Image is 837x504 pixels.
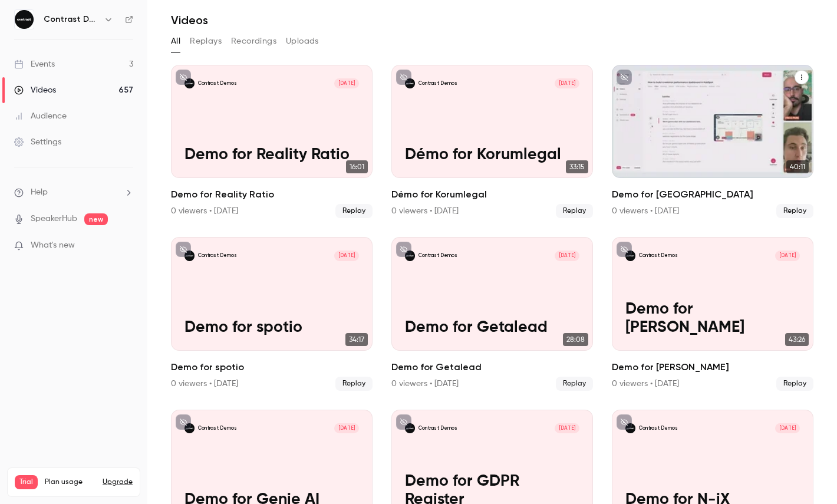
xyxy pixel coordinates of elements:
[14,84,56,96] div: Videos
[345,333,368,346] span: 34:17
[786,160,809,173] span: 40:11
[171,378,238,390] div: 0 viewers • [DATE]
[346,160,368,173] span: 16:01
[176,414,191,430] button: unpublished
[556,204,593,218] span: Replay
[391,378,459,390] div: 0 viewers • [DATE]
[405,319,579,337] p: Demo for Getalead
[14,136,61,148] div: Settings
[31,239,75,252] span: What's new
[612,187,813,202] h2: Demo for [GEOGRAPHIC_DATA]
[612,378,679,390] div: 0 viewers • [DATE]
[617,70,632,85] button: unpublished
[171,205,238,217] div: 0 viewers • [DATE]
[334,423,359,433] span: [DATE]
[639,425,678,432] p: Contrast Demos
[15,475,38,489] span: Trial
[334,78,359,88] span: [DATE]
[31,213,77,225] a: SpeakerHub
[775,251,800,261] span: [DATE]
[171,65,373,218] li: Demo for Reality Ratio
[396,242,411,257] button: unpublished
[84,213,108,225] span: new
[103,477,133,487] button: Upgrade
[391,205,459,217] div: 0 viewers • [DATE]
[556,377,593,391] span: Replay
[44,14,99,25] h6: Contrast Demos
[418,80,457,87] p: Contrast Demos
[15,10,34,29] img: Contrast Demos
[555,78,579,88] span: [DATE]
[14,58,55,70] div: Events
[335,377,373,391] span: Replay
[171,65,373,218] a: Demo for Reality RatioContrast Demos[DATE]Demo for Reality Ratio16:01Demo for Reality Ratio0 view...
[45,477,95,487] span: Plan usage
[617,242,632,257] button: unpublished
[776,204,813,218] span: Replay
[405,146,579,164] p: Démo for Korumlegal
[418,252,457,259] p: Contrast Demos
[198,80,237,87] p: Contrast Demos
[391,65,593,218] li: Démo for Korumlegal
[171,237,373,390] li: Demo for spotio
[171,360,373,374] h2: Demo for spotio
[198,425,237,432] p: Contrast Demos
[286,32,319,51] button: Uploads
[391,65,593,218] a: Démo for KorumlegalContrast Demos[DATE]Démo for Korumlegal33:15Démo for Korumlegal0 viewers • [DA...
[171,32,180,51] button: All
[555,251,579,261] span: [DATE]
[171,187,373,202] h2: Demo for Reality Ratio
[776,377,813,391] span: Replay
[231,32,276,51] button: Recordings
[176,70,191,85] button: unpublished
[171,237,373,390] a: Demo for spotioContrast Demos[DATE]Demo for spotio34:17Demo for spotio0 viewers • [DATE]Replay
[612,65,813,218] a: 40:11Demo for [GEOGRAPHIC_DATA]0 viewers • [DATE]Replay
[555,423,579,433] span: [DATE]
[785,333,809,346] span: 43:26
[639,252,678,259] p: Contrast Demos
[198,252,237,259] p: Contrast Demos
[612,237,813,390] li: Demo for Sellers Dorsey
[775,423,800,433] span: [DATE]
[171,13,208,27] h1: Videos
[176,242,191,257] button: unpublished
[184,319,359,337] p: Demo for spotio
[612,65,813,218] li: Demo for Tecton
[184,146,359,164] p: Demo for Reality Ratio
[190,32,222,51] button: Replays
[335,204,373,218] span: Replay
[396,414,411,430] button: unpublished
[625,301,800,337] p: Demo for [PERSON_NAME]
[563,333,588,346] span: 28:08
[31,186,48,199] span: Help
[14,186,133,199] li: help-dropdown-opener
[391,237,593,390] li: Demo for Getalead
[334,251,359,261] span: [DATE]
[612,360,813,374] h2: Demo for [PERSON_NAME]
[14,110,67,122] div: Audience
[612,205,679,217] div: 0 viewers • [DATE]
[391,237,593,390] a: Demo for GetaleadContrast Demos[DATE]Demo for Getalead28:08Demo for Getalead0 viewers • [DATE]Replay
[617,414,632,430] button: unpublished
[396,70,411,85] button: unpublished
[566,160,588,173] span: 33:15
[418,425,457,432] p: Contrast Demos
[612,237,813,390] a: Demo for Sellers DorseyContrast Demos[DATE]Demo for [PERSON_NAME]43:26Demo for [PERSON_NAME]0 vie...
[391,360,593,374] h2: Demo for Getalead
[391,187,593,202] h2: Démo for Korumlegal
